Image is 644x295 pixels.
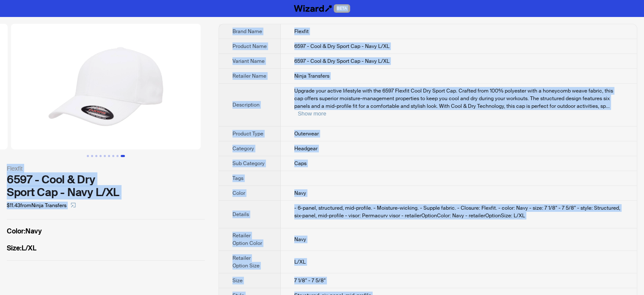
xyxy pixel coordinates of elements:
span: Caps [294,160,307,167]
button: Go to slide 9 [121,155,125,157]
div: Upgrade your active lifestyle with the 6597 Flexfit Cool Dry Sport Cap. Crafted from 100% polyest... [294,87,623,118]
span: Details [232,211,249,218]
span: 7 1/8" - 7 5/8" [294,277,326,284]
button: Go to slide 4 [100,155,102,157]
span: ... [606,103,610,110]
button: Go to slide 1 [87,155,89,157]
div: - 6-panel, structured, mid-profile. - Moisture-wicking. - Supple fabric. - Closure: Flexfit. - co... [294,204,623,219]
span: Retailer Option Color [232,232,262,247]
span: Headgear [294,145,318,152]
div: $11.43 from Ninja Transfers [7,199,205,212]
span: BETA [334,4,350,13]
label: L/XL [7,243,205,253]
button: Go to slide 6 [108,155,110,157]
span: Color [232,190,245,197]
span: 6597 - Cool & Dry Sport Cap - Navy L/XL [294,58,390,65]
button: Go to slide 5 [104,155,106,157]
span: select [71,202,76,208]
span: Size : [7,244,22,253]
span: L/XL [294,258,306,265]
span: Size [232,277,243,284]
div: 6597 - Cool & Dry Sport Cap - Navy L/XL [7,173,205,199]
span: Retailer Name [232,73,266,79]
span: Product Name [232,43,267,50]
span: 6597 - Cool & Dry Sport Cap - Navy L/XL [294,43,390,50]
img: 6597 - Cool & Dry Sport Cap - Navy L/XL 6597 - Cool & Dry Sport Cap - Navy L/XL image 9 [11,24,201,149]
span: Sub Category [232,160,265,167]
span: Variant Name [232,58,265,65]
label: Navy [7,226,205,236]
span: Outerwear [294,130,319,137]
span: Product Type [232,130,263,137]
button: Go to slide 8 [116,155,119,157]
button: Go to slide 7 [112,155,114,157]
span: Brand Name [232,28,262,35]
span: Navy [294,236,306,243]
span: Ninja Transfers [294,73,329,79]
span: Navy [294,190,306,197]
button: Expand [298,110,326,117]
span: Retailer Option Size [232,255,260,269]
span: Flexfit [294,28,309,35]
button: Go to slide 3 [95,155,97,157]
span: Description [232,101,260,108]
span: Category [232,145,254,152]
span: Color : [7,227,25,236]
button: Go to slide 2 [91,155,93,157]
span: Tags [232,175,243,182]
div: Flexfit [7,164,205,173]
span: Upgrade your active lifestyle with the 6597 Flexfit Cool Dry Sport Cap. Crafted from 100% polyest... [294,87,613,110]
